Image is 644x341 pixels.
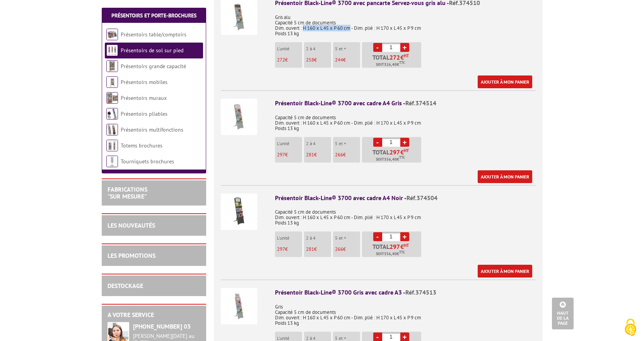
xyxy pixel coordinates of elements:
[275,299,536,326] p: Gris Capacité 5 cm de documents Dim. ouvert : H 160 x L 45 x P 60 cm - Dim. plié : H 170 x L 45 x...
[306,235,331,241] p: 2 à 4
[399,60,405,65] sup: TTC
[364,54,421,68] p: Total
[306,247,331,252] p: €
[106,156,118,167] img: Tourniquets brochures
[400,54,404,60] span: €
[400,243,404,250] span: €
[275,194,536,202] div: Présentoir Black-Line® 3700 avec cadre A4 Noir -
[121,126,183,133] a: Présentoirs multifonctions
[364,149,421,163] p: Total
[221,194,257,230] img: Présentoir Black-Line® 3700 avec cadre A4 Noir
[478,170,532,183] a: Ajouter à mon panier
[405,99,436,107] span: Réf.374514
[407,194,437,202] span: Réf.374504
[106,92,118,104] img: Présentoirs muraux
[277,151,285,158] span: 297
[306,57,314,63] span: 258
[389,54,400,60] span: 272
[106,108,118,120] img: Présentoirs pliables
[376,156,405,163] span: Soit €
[275,9,536,36] p: Gris alu Capacité 5 cm de documents Dim. ouvert : H 160 x L 45 x P 60 cm - Dim. plié : H 170 x L ...
[404,243,409,248] sup: HT
[106,45,118,56] img: Présentoirs de sol sur pied
[277,57,285,63] span: 272
[404,148,409,153] sup: HT
[376,251,405,257] span: Soit €
[384,251,397,257] span: 356,40
[404,53,409,58] sup: HT
[277,246,285,252] span: 297
[400,232,409,241] a: +
[111,12,196,19] a: Présentoirs et Porte-brochures
[335,246,343,252] span: 266
[552,298,574,329] a: Haut de la page
[277,336,302,341] p: L'unité
[277,247,302,252] p: €
[275,110,536,131] p: Capacité 5 cm de documents Dim. ouvert : H 160 x L 45 x P 60 cm - Dim. plié : H 170 x L 45 x P 9 ...
[400,138,409,147] a: +
[121,94,167,101] a: Présentoirs muraux
[108,312,200,319] h2: A votre service
[376,62,405,68] span: Soit €
[306,152,331,158] p: €
[364,243,421,257] p: Total
[121,31,186,38] a: Présentoirs table/comptoirs
[335,151,343,158] span: 266
[277,141,302,146] p: L'unité
[306,336,331,341] p: 2 à 4
[335,152,360,158] p: €
[275,204,536,226] p: Capacité 5 cm de documents Dim. ouvert : H 160 x L 45 x P 60 cm - Dim. plié : H 170 x L 45 x P 9 ...
[621,318,640,337] img: Cookies (fenêtre modale)
[478,75,532,88] a: Ajouter à mon panier
[108,252,155,259] a: LES PROMOTIONS
[106,29,118,40] img: Présentoirs table/comptoirs
[335,336,360,341] p: 5 et +
[400,43,409,52] a: +
[335,141,360,146] p: 5 et +
[221,99,257,135] img: Présentoir Black-Line® 3700 avec cadre A4 Gris
[108,282,143,290] a: DESTOCKAGE
[121,142,162,149] a: Totems brochures
[306,141,331,146] p: 2 à 4
[335,235,360,241] p: 5 et +
[121,63,186,70] a: Présentoirs grande capacité
[389,243,400,250] span: 297
[121,79,167,86] a: Présentoirs mobiles
[275,99,536,108] div: Présentoir Black-Line® 3700 avec cadre A4 Gris -
[400,149,404,155] span: €
[373,43,382,52] a: -
[277,46,302,51] p: L'unité
[335,247,360,252] p: €
[306,246,314,252] span: 281
[277,57,302,63] p: €
[335,57,343,63] span: 244
[121,158,174,165] a: Tourniquets brochures
[399,250,405,254] sup: TTC
[121,110,167,117] a: Présentoirs pliables
[108,185,147,200] a: FABRICATIONS"Sur Mesure"
[106,140,118,151] img: Totems brochures
[405,288,436,296] span: Réf.374513
[384,62,397,68] span: 326,40
[389,149,400,155] span: 297
[306,46,331,51] p: 2 à 4
[106,60,118,72] img: Présentoirs grande capacité
[277,235,302,241] p: L'unité
[617,315,644,341] button: Cookies (fenêtre modale)
[106,124,118,135] img: Présentoirs multifonctions
[133,322,191,330] strong: [PHONE_NUMBER] 03
[106,76,118,88] img: Présentoirs mobiles
[121,47,183,54] a: Présentoirs de sol sur pied
[373,232,382,241] a: -
[221,288,257,324] img: Présentoir Black-Line® 3700 Gris avec cadre A3
[306,57,331,63] p: €
[335,46,360,51] p: 5 et +
[275,288,536,297] div: Présentoir Black-Line® 3700 Gris avec cadre A3 -
[306,151,314,158] span: 281
[335,57,360,63] p: €
[373,138,382,147] a: -
[478,265,532,278] a: Ajouter à mon panier
[384,156,397,163] span: 356,40
[399,155,405,159] sup: TTC
[277,152,302,158] p: €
